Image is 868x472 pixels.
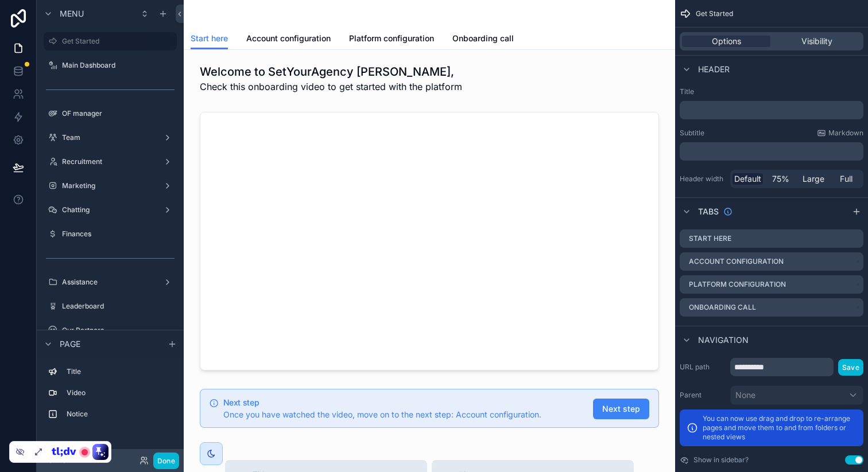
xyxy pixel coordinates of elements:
a: Main Dashboard [44,56,177,75]
a: Account configuration [246,28,331,51]
span: 75% [772,173,789,185]
label: Title [680,87,863,96]
label: Notice [67,409,172,419]
a: Onboarding call [452,28,514,51]
a: OF manager [44,104,177,123]
label: Header width [680,174,726,184]
span: Markdown [828,128,863,138]
a: Start here [191,28,228,50]
a: Platform configuration [349,28,434,51]
span: Onboarding call [452,33,514,44]
span: Platform configuration [349,33,434,44]
span: Options [712,36,741,47]
label: Platform configuration [689,280,786,289]
label: Start here [689,234,731,243]
label: Marketing [62,181,158,190]
a: Assistance [44,273,177,291]
div: scrollable content [37,357,184,435]
span: Get Started [696,9,733,18]
div: scrollable content [680,142,863,161]
label: Subtitle [680,128,704,138]
span: Page [60,338,80,350]
label: Onboarding call [689,303,756,312]
label: Our Partners [62,326,175,335]
a: Recruitment [44,153,177,171]
label: Parent [680,391,726,400]
span: Tabs [698,206,719,217]
span: Navigation [698,334,749,346]
span: Visibility [801,36,832,47]
button: Save [838,359,863,376]
a: Marketing [44,177,177,195]
a: Finances [44,225,177,243]
button: Done [153,453,179,469]
span: Menu [60,8,84,19]
span: Account configuration [246,33,331,44]
label: Get Started [62,37,170,46]
span: Default [734,173,761,185]
a: Our Partners [44,321,177,340]
a: Leaderboard [44,297,177,315]
span: Full [840,173,852,185]
label: Assistance [62,278,158,287]
label: Recruitment [62,157,158,166]
div: scrollable content [680,101,863,119]
label: Account configuration [689,257,784,266]
label: Title [67,367,172,376]
label: Finances [62,229,175,239]
p: You can now use drag and drop to re-arrange pages and move them to and from folders or nested views [703,414,857,442]
a: Markdown [817,128,863,138]
label: OF manager [62,109,175,118]
button: None [730,385,863,405]
span: Large [803,173,824,185]
a: Team [44,128,177,147]
span: Header [698,64,730,75]
span: None [735,389,755,401]
label: Leaderboard [62,302,175,311]
label: Chatting [62,205,158,214]
a: Chatting [44,201,177,219]
label: URL path [680,362,726,372]
a: Get Started [44,32,177,50]
label: Team [62,133,158,142]
label: Main Dashboard [62,61,175,70]
label: Video [67,388,172,397]
span: Start here [191,33,228,44]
